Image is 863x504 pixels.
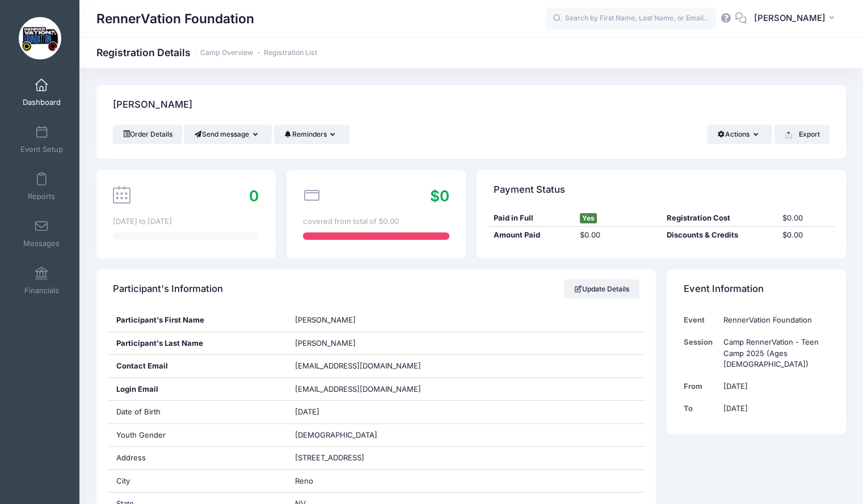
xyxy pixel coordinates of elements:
[295,361,421,370] span: [EMAIL_ADDRESS][DOMAIN_NAME]
[24,286,59,295] span: Financials
[295,338,356,348] span: [PERSON_NAME]
[747,6,846,32] button: [PERSON_NAME]
[295,430,377,439] span: [DEMOGRAPHIC_DATA]
[113,125,182,144] a: Order Details
[488,213,575,224] div: Paid in Full
[684,309,718,331] td: Event
[108,447,287,469] div: Address
[754,12,826,24] span: [PERSON_NAME]
[108,309,287,332] div: Participant's First Name
[15,261,69,300] a: Financials
[96,6,254,32] h1: RennerVation Foundation
[295,476,313,485] span: Reno
[575,230,662,241] div: $0.00
[295,453,364,462] span: [STREET_ADDRESS]
[23,98,61,107] span: Dashboard
[303,216,449,227] div: covered from total of $0.00
[546,7,716,30] input: Search by First Name, Last Name, or Email...
[295,384,437,395] span: [EMAIL_ADDRESS][DOMAIN_NAME]
[264,49,317,57] a: Registration List
[108,378,287,401] div: Login Email
[15,120,69,159] a: Event Setup
[19,17,61,60] img: RennerVation Foundation
[718,309,829,331] td: RennerVation Foundation
[718,397,829,420] td: [DATE]
[662,230,777,241] div: Discounts & Credits
[718,331,829,375] td: Camp RennerVation - Teen Camp 2025 (Ages [DEMOGRAPHIC_DATA])
[777,213,835,224] div: $0.00
[488,230,575,241] div: Amount Paid
[20,145,63,154] span: Event Setup
[718,375,829,397] td: [DATE]
[23,239,60,248] span: Messages
[295,407,319,416] span: [DATE]
[774,125,830,144] button: Export
[108,424,287,447] div: Youth Gender
[184,125,272,144] button: Send message
[249,187,259,205] span: 0
[15,73,69,112] a: Dashboard
[108,355,287,378] div: Contact Email
[580,213,597,223] span: Yes
[15,214,69,253] a: Messages
[564,279,639,299] a: Update Details
[15,167,69,206] a: Reports
[777,230,835,241] div: $0.00
[707,125,772,144] button: Actions
[684,331,718,375] td: Session
[200,49,253,57] a: Camp Overview
[274,125,350,144] button: Reminders
[108,401,287,423] div: Date of Birth
[684,397,718,420] td: To
[113,89,192,121] h4: [PERSON_NAME]
[684,273,764,306] h4: Event Information
[662,213,777,224] div: Registration Cost
[96,46,317,58] h1: Registration Details
[28,192,55,201] span: Reports
[430,187,449,205] span: $0
[684,375,718,397] td: From
[113,216,259,227] div: [DATE] to [DATE]
[494,173,565,206] h4: Payment Status
[108,470,287,493] div: City
[108,332,287,355] div: Participant's Last Name
[295,315,356,324] span: [PERSON_NAME]
[113,273,223,306] h4: Participant's Information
